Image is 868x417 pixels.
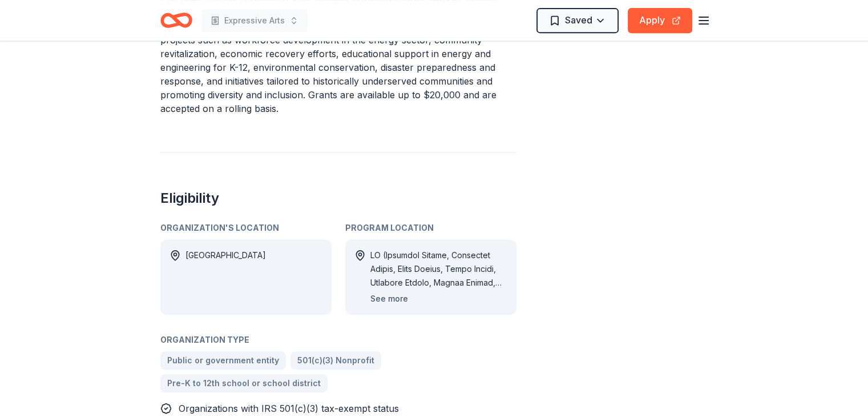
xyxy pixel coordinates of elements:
[628,8,692,33] button: Apply
[224,14,285,27] span: Expressive Arts
[290,351,381,370] a: 501(c)(3) Nonprofit
[345,221,516,235] div: Program Location
[160,351,286,370] a: Public or government entity
[167,376,321,390] span: Pre-K to 12th school or school district
[185,248,266,306] div: [GEOGRAPHIC_DATA]
[160,189,516,207] h2: Eligibility
[179,403,399,414] span: Organizations with IRS 501(c)(3) tax-exempt status
[160,7,192,34] a: Home
[536,8,619,33] button: Saved
[370,292,408,306] button: See more
[565,13,592,27] span: Saved
[160,333,516,347] div: Organization Type
[160,221,332,235] div: Organization's Location
[201,9,308,32] button: Expressive Arts
[167,354,279,367] span: Public or government entity
[370,248,507,290] div: LO (Ipsumdol Sitame, Consectet Adipis, Elits Doeius, Tempo Incidi, Utlabore Etdolo, Magnaa Enimad...
[297,354,374,367] span: 501(c)(3) Nonprofit
[160,374,328,392] a: Pre-K to 12th school or school district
